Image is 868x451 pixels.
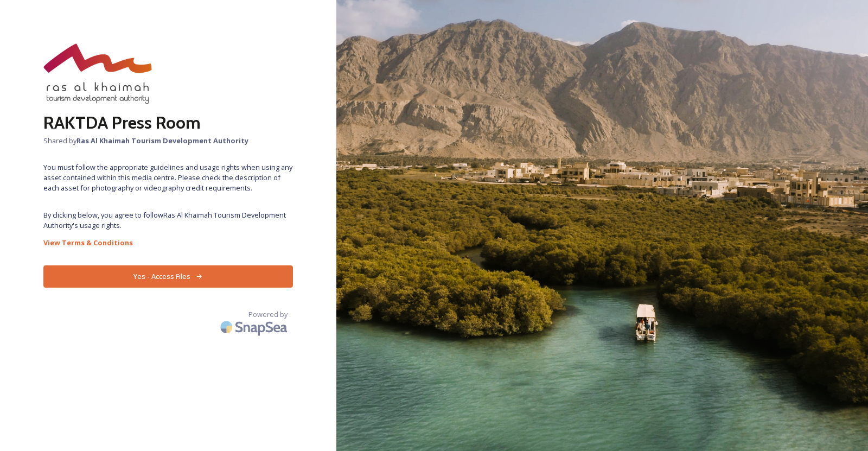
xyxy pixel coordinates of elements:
img: raktda_eng_new-stacked-logo_rgb.png [43,43,152,104]
strong: Ras Al Khaimah Tourism Development Authority [76,136,248,145]
span: Powered by [248,309,288,320]
span: You must follow the appropriate guidelines and usage rights when using any asset contained within... [43,162,293,194]
span: By clicking below, you agree to follow Ras Al Khaimah Tourism Development Authority 's usage rights. [43,210,293,231]
img: SnapSea Logo [217,314,293,340]
span: Shared by [43,136,293,146]
a: View Terms & Conditions [43,236,293,249]
strong: View Terms & Conditions [43,238,133,247]
h2: RAKTDA Press Room [43,110,293,136]
button: Yes - Access Files [43,265,293,288]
